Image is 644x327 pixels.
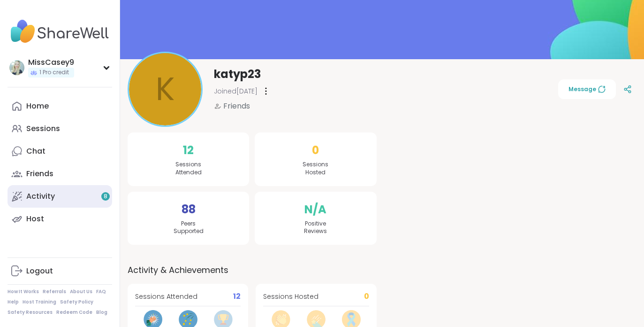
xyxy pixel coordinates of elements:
div: Sessions [26,124,60,134]
a: How It Works [8,288,39,295]
span: N/A [304,201,326,218]
div: Host [26,214,44,224]
a: Referrals [43,288,66,295]
span: 1 Pro credit [39,69,69,77]
div: Friends [26,169,53,179]
a: FAQ [96,288,106,295]
span: katyp23 [214,67,261,82]
span: 8 [104,193,107,201]
span: 12 [233,291,241,302]
a: Redeem Code [56,309,92,316]
a: Safety Resources [8,309,53,316]
button: Message [558,79,616,99]
a: Activity8 [8,185,112,208]
a: Help [8,299,19,305]
div: MissCasey9 [28,57,74,68]
a: Friends [8,163,112,185]
div: Activity [26,191,55,202]
span: 88 [182,201,196,218]
a: Host [8,208,112,230]
a: About Us [70,288,92,295]
span: Positive Reviews [304,220,327,236]
span: Sessions Attended [135,292,197,302]
span: Friends [223,101,250,112]
span: k [156,65,175,113]
a: Safety Policy [60,299,93,305]
div: Logout [26,266,53,276]
div: Chat [26,146,45,156]
span: Message [568,85,606,93]
a: Blog [96,309,107,316]
a: Logout [8,260,112,282]
div: Home [26,101,49,111]
a: Sessions [8,117,112,140]
span: Joined [DATE] [214,86,258,96]
span: 0 [312,142,319,159]
span: Sessions Hosted [303,161,328,177]
a: Chat [8,140,112,163]
span: 12 [183,142,194,159]
span: Peers Supported [174,220,204,236]
img: ShareWell Nav Logo [8,15,112,48]
h3: Activity & Achievements [128,264,377,276]
img: MissCasey9 [9,60,24,75]
span: 0 [364,291,369,302]
a: Home [8,95,112,117]
a: Host Training [23,299,56,305]
span: Sessions Attended [175,161,202,177]
span: Sessions Hosted [263,292,318,302]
